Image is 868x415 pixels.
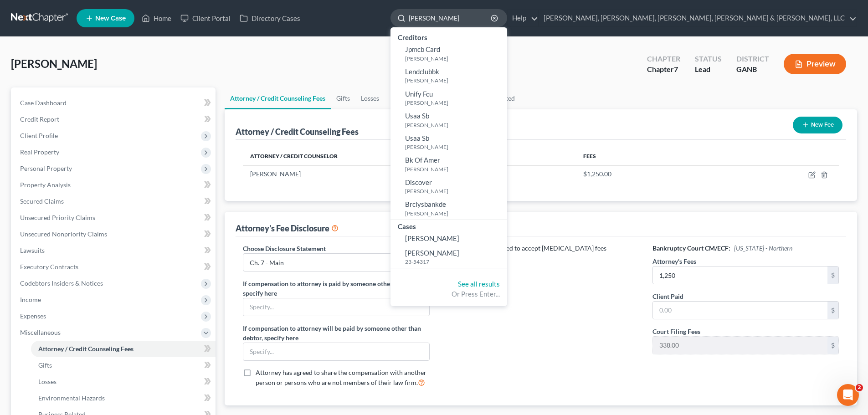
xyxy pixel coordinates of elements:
span: Executory Contracts [20,263,78,271]
div: Chapter [647,54,680,64]
a: Bk Of Amer[PERSON_NAME] [390,153,507,175]
span: Jpmcb Card [405,45,440,53]
input: Search by name... [409,10,492,26]
a: Directory Cases [235,10,305,26]
span: Gifts [38,361,52,369]
span: Expenses [20,312,46,320]
button: New Fee [793,117,842,133]
span: Usaa Sb [405,112,429,120]
small: 23-54317 [405,258,505,266]
span: Real Property [20,148,59,156]
small: [PERSON_NAME] [405,55,505,62]
a: Case Dashboard [13,95,216,111]
a: Lendclubbk[PERSON_NAME] [390,65,507,87]
label: If compensation to attorney is paid by someone other than debtor, specify here [243,279,429,298]
span: Discover [405,178,432,186]
span: Fees [583,153,596,159]
a: Environmental Hazards [31,390,216,406]
div: Status [695,54,722,64]
span: Income [20,296,41,303]
div: Attorney / Credit Counseling Fees [236,126,359,137]
a: Executory Contracts [13,259,216,275]
span: Attorney / Credit Counseling Fees [38,345,134,353]
label: If compensation to attorney will be paid by someone other than debtor, specify here [243,323,429,343]
span: [PERSON_NAME] [405,234,459,242]
span: Usaa Sb [405,134,429,142]
div: $ [827,302,838,319]
a: Environmental Hazards [385,87,462,109]
small: [PERSON_NAME] [405,187,505,195]
input: Specify... [243,298,429,316]
small: [PERSON_NAME] [405,121,505,129]
span: Client Profile [20,132,58,139]
small: [PERSON_NAME] [405,77,505,84]
h6: Bankruptcy Court CM/ECF: [652,244,839,253]
span: Unsecured Priority Claims [20,214,95,221]
a: Unify Fcu[PERSON_NAME] [390,87,507,109]
a: Discover[PERSON_NAME] [390,175,507,198]
span: Bk Of Amer [405,156,440,164]
div: Chapter [647,64,680,75]
a: Secured Claims [13,193,216,210]
a: Help [508,10,538,26]
a: Losses [355,87,385,109]
span: Unsecured Nonpriority Claims [20,230,107,238]
a: Attorney / Credit Counseling Fees [31,341,216,357]
span: [PERSON_NAME] [250,170,301,178]
span: Attorney / Credit Counselor [250,153,338,159]
a: Credit Report [13,111,216,128]
span: [US_STATE] - Northern [734,244,792,252]
a: Lawsuits [13,242,216,259]
span: Credit Report [20,115,59,123]
small: [PERSON_NAME] [405,165,505,173]
a: Usaa Sb[PERSON_NAME] [390,131,507,154]
a: Home [137,10,176,26]
input: 0.00 [653,337,827,354]
div: GANB [736,64,769,75]
span: [PERSON_NAME] [405,249,459,257]
a: Gifts [31,357,216,374]
iframe: Intercom live chat [837,384,859,406]
a: Attorney / Credit Counseling Fees [225,87,331,109]
span: New Case [95,15,126,22]
a: [PERSON_NAME], [PERSON_NAME], [PERSON_NAME], [PERSON_NAME] & [PERSON_NAME], LLC [539,10,857,26]
a: Unsecured Priority Claims [13,210,216,226]
span: 2 [856,384,863,391]
div: Lead [695,64,722,75]
span: Environmental Hazards [38,394,105,402]
span: Brclysbankde [405,200,446,208]
small: [PERSON_NAME] [405,210,505,217]
label: Attorney's Fees [652,256,696,266]
span: Secured Claims [20,197,64,205]
input: 0.00 [653,302,827,319]
span: Unify Fcu [405,90,433,98]
span: 7 [674,65,678,73]
a: Jpmcb Card[PERSON_NAME] [390,42,507,65]
span: $1,250.00 [583,170,611,178]
span: Case Dashboard [20,99,67,107]
span: Attorney has agreed to share the compensation with another person or persons who are not members ... [256,369,426,386]
small: [PERSON_NAME] [405,99,505,107]
label: Client Paid [652,292,683,301]
span: Personal Property [20,164,72,172]
span: Miscellaneous [20,328,61,336]
input: Specify... [243,343,429,360]
div: $ [827,337,838,354]
label: Choose Disclosure Statement [243,244,326,253]
a: Gifts [331,87,355,109]
span: Codebtors Insiders & Notices [20,279,103,287]
a: Client Portal [176,10,235,26]
a: Losses [31,374,216,390]
div: Or Press Enter... [398,289,500,299]
a: Unsecured Nonpriority Claims [13,226,216,242]
span: Attorney has agreed to accept [MEDICAL_DATA] fees [456,244,606,252]
span: [PERSON_NAME] [11,57,97,70]
span: Lendclubbk [405,67,439,76]
small: [PERSON_NAME] [405,143,505,151]
span: Losses [38,378,56,385]
div: District [736,54,769,64]
input: 0.00 [653,266,827,284]
a: [PERSON_NAME] [390,231,507,246]
a: Property Analysis [13,177,216,193]
div: $ [827,266,838,284]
